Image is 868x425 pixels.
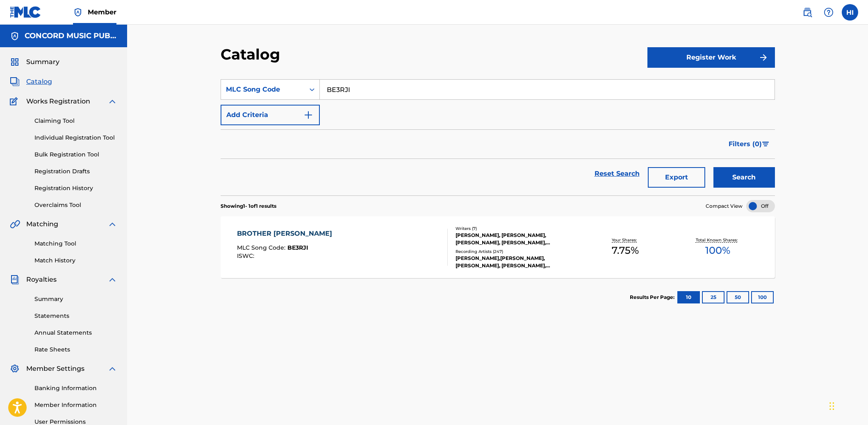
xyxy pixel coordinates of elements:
span: Summary [26,57,59,67]
h2: Catalog [221,45,284,64]
img: expand [107,219,117,229]
div: User Menu [842,4,858,21]
a: Individual Registration Tool [34,133,117,142]
span: Member [88,7,116,17]
span: Catalog [26,77,52,87]
a: Banking Information [34,384,117,393]
img: Works Registration [10,96,21,106]
img: Royalties [10,275,20,285]
a: Match History [34,256,117,265]
img: Accounts [10,31,20,41]
a: CatalogCatalog [10,77,52,87]
span: Member Settings [26,364,84,374]
span: Royalties [26,275,57,285]
button: 10 [677,291,700,303]
span: ISWC : [237,252,256,260]
img: Top Rightsholder [73,7,83,17]
img: Member Settings [10,364,20,374]
img: expand [107,364,117,374]
img: 9d2ae6d4665cec9f34b9.svg [303,110,313,120]
img: Matching [10,219,20,229]
span: MLC Song Code : [237,244,287,251]
iframe: Resource Center [845,287,868,353]
a: Bulk Registration Tool [34,150,117,159]
a: Registration History [34,184,117,193]
div: Writers ( 7 ) [456,225,579,232]
button: 25 [702,291,724,303]
a: Public Search [799,4,816,21]
h5: CONCORD MUSIC PUBLISHING LLC [25,31,117,41]
img: expand [107,96,117,106]
img: search [802,7,812,17]
button: Register Work [647,47,775,68]
a: Reset Search [590,165,644,183]
img: help [824,7,834,17]
a: Rate Sheets [34,345,117,354]
img: f7272a7cc735f4ea7f67.svg [759,53,768,62]
img: filter [762,142,769,147]
a: Claiming Tool [34,117,117,125]
p: Total Known Shares: [696,237,740,243]
div: Drag [829,394,834,418]
button: Export [648,167,705,188]
div: Recording Artists ( 247 ) [456,248,579,255]
span: 7.75 % [612,243,639,258]
a: Summary [34,295,117,303]
a: BROTHER [PERSON_NAME]MLC Song Code:BE3RJIISWC:Writers (7)[PERSON_NAME], [PERSON_NAME], [PERSON_NA... [221,216,775,278]
button: Add Criteria [221,105,320,125]
span: Matching [26,219,58,229]
p: Showing 1 - 1 of 1 results [221,202,276,210]
button: 50 [727,291,749,303]
a: SummarySummary [10,57,59,67]
a: Matching Tool [34,239,117,248]
span: BE3RJI [287,244,308,251]
a: Annual Statements [34,329,117,337]
div: [PERSON_NAME], [PERSON_NAME], [PERSON_NAME], [PERSON_NAME], [PERSON_NAME] [PERSON_NAME], [PERSON_... [456,232,579,246]
img: expand [107,275,117,285]
img: MLC Logo [10,6,41,18]
span: Filters ( 0 ) [729,139,762,149]
button: Search [713,167,775,188]
span: 100 % [705,243,730,258]
div: Help [820,4,837,21]
span: Compact View [706,202,743,210]
iframe: Chat Widget [827,386,868,425]
a: Member Information [34,401,117,409]
a: Registration Drafts [34,167,117,176]
form: Search Form [221,79,775,195]
button: 100 [751,291,774,303]
a: Overclaims Tool [34,201,117,209]
p: Your Shares: [612,237,639,243]
div: [PERSON_NAME],[PERSON_NAME], [PERSON_NAME], [PERSON_NAME], [PERSON_NAME],[PERSON_NAME], [PERSON_N... [456,255,579,269]
div: BROTHER [PERSON_NAME] [237,229,336,239]
img: Catalog [10,77,20,87]
span: Works Registration [26,96,90,106]
div: MLC Song Code [226,85,300,94]
img: Summary [10,57,20,67]
button: Filters (0) [724,134,775,154]
a: Statements [34,312,117,320]
p: Results Per Page: [630,294,677,301]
